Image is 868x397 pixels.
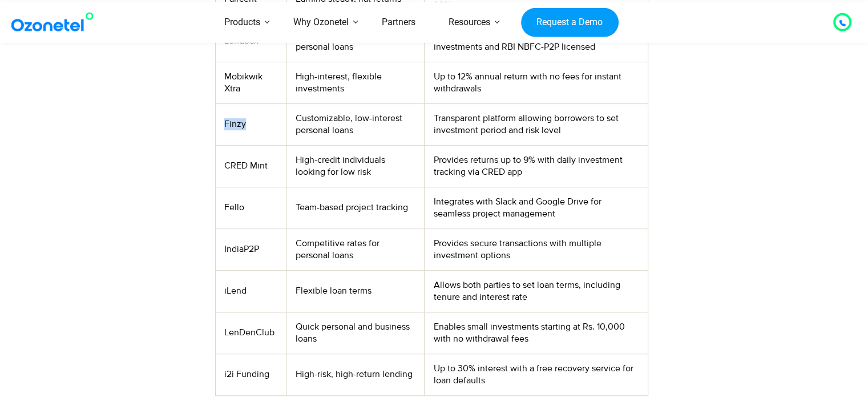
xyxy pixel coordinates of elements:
[215,354,286,395] td: i2i Funding
[215,270,286,312] td: iLend
[287,62,425,103] td: High-interest, flexible investments
[215,145,286,187] td: CRED Mint
[365,2,432,43] a: Partners
[215,312,286,354] td: LenDenClub
[215,187,286,228] td: Fello
[425,62,648,103] td: Up to 12% annual return with no fees for instant withdrawals
[425,145,648,187] td: Provides returns up to 9% with daily investment tracking via CRED app
[208,2,277,43] a: Products
[215,103,286,145] td: Finzy
[425,354,648,395] td: Up to 30% interest with a free recovery service for loan defaults
[287,228,425,270] td: Competitive rates for personal loans
[425,187,648,228] td: Integrates with Slack and Google Drive for seamless project management
[287,270,425,312] td: Flexible loan terms
[425,103,648,145] td: Transparent platform allowing borrowers to set investment period and risk level
[287,312,425,354] td: Quick personal and business loans
[215,228,286,270] td: IndiaP2P
[425,228,648,270] td: Provides secure transactions with multiple investment options
[287,187,425,228] td: Team-based project tracking
[432,2,507,43] a: Resources
[277,2,365,43] a: Why Ozonetel
[521,7,619,37] a: Request a Demo
[215,62,286,103] td: Mobikwik Xtra
[425,312,648,354] td: Enables small investments starting at Rs. 10,000 with no withdrawal fees
[425,270,648,312] td: Allows both parties to set loan terms, including tenure and interest rate
[287,103,425,145] td: Customizable, low-interest personal loans
[287,145,425,187] td: High-credit individuals looking for low risk
[287,354,425,395] td: High-risk, high-return lending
